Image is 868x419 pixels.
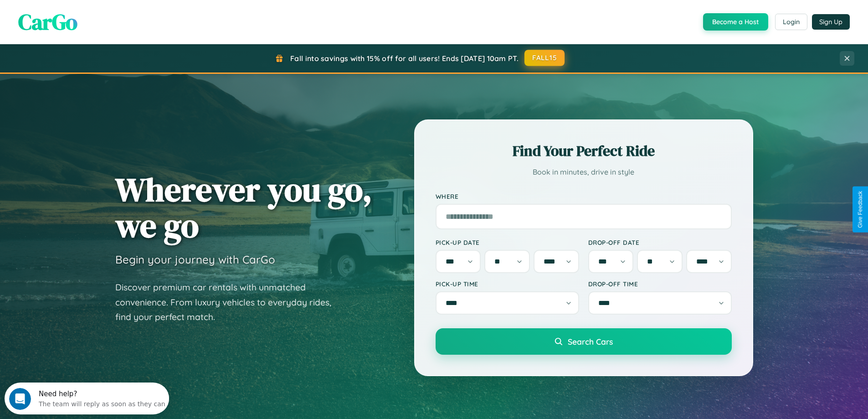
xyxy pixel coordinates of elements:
[812,14,850,30] button: Sign Up
[5,383,169,414] iframe: Intercom live chat discovery launcher
[115,253,275,266] h3: Begin your journey with CarGo
[436,192,732,200] label: Where
[4,4,169,29] div: Open Intercom Messenger
[9,388,31,410] iframe: Intercom live chat
[115,280,343,325] p: Discover premium car rentals with unmatched convenience. From luxury vehicles to everyday rides, ...
[775,14,807,30] button: Login
[436,238,579,246] label: Pick-up Date
[703,13,768,31] button: Become a Host
[588,280,732,288] label: Drop-off Time
[34,15,161,25] div: The team will reply as soon as they can
[436,166,732,179] p: Book in minutes, drive in style
[290,54,519,63] span: Fall into savings with 15% off for all users! Ends [DATE] 10am PT.
[18,7,77,37] span: CarGo
[436,328,732,355] button: Search Cars
[524,50,565,66] button: FALL15
[34,8,161,15] div: Need help?
[436,280,579,288] label: Pick-up Time
[568,336,613,347] span: Search Cars
[588,238,732,246] label: Drop-off Date
[436,141,732,161] h2: Find Your Perfect Ride
[115,171,372,243] h1: Wherever you go, we go
[857,191,863,228] div: Give Feedback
